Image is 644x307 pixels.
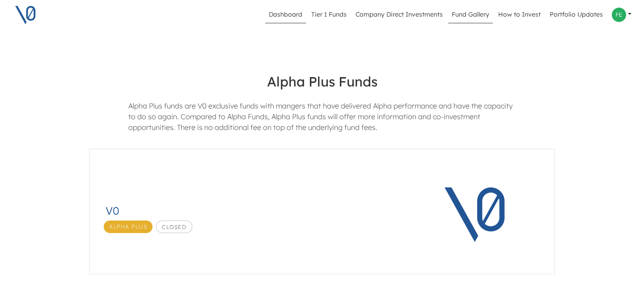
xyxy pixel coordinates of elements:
[81,66,563,97] h4: Alpha Plus Funds
[448,6,493,23] a: Fund Gallery
[495,6,544,23] a: How to Invest
[308,6,350,23] a: Tier 1 Funds
[546,6,606,23] a: Portfolio Updates
[156,221,192,233] span: Closed
[14,4,37,26] img: V0 logo
[265,6,306,23] a: Dashboard
[612,8,626,22] img: Profile
[122,100,523,140] div: Alpha Plus funds are V0 exclusive funds with mangers that have delivered Alpha performance and ha...
[352,6,446,23] a: Company Direct Investments
[104,221,153,233] span: Alpha Plus
[421,156,533,268] img: V0
[87,147,557,276] a: V0Alpha PlusClosedV0
[106,204,392,217] h3: V0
